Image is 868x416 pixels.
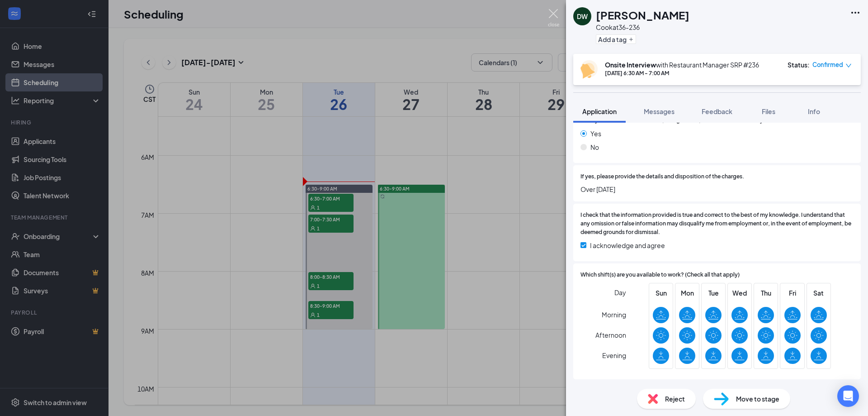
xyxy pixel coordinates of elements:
span: Which shift(s) are you available to work? (Check all that apply) [580,271,740,279]
span: I acknowledge and agree [590,240,665,250]
span: Yes [590,129,601,139]
h1: [PERSON_NAME] [596,7,689,23]
span: Feedback [702,107,732,115]
span: Over [DATE] [580,184,854,194]
span: Wed [731,288,748,298]
span: Info [808,107,820,115]
div: DW [577,12,588,21]
span: Confirmed [812,60,843,69]
svg: Ellipses [850,7,861,18]
span: Sat [811,288,827,298]
b: Onsite Interview [605,61,656,69]
span: Application [582,107,617,115]
span: Mon [679,288,695,298]
span: down [845,62,852,69]
span: Fri [784,288,801,298]
span: Afternoon [595,327,626,343]
span: Morning [602,306,626,323]
span: Day [614,287,626,297]
span: If yes, please provide the details and disposition of the charges. [580,172,744,181]
button: PlusAdd a tag [596,34,636,44]
span: No [590,142,599,152]
div: with Restaurant Manager SRP #236 [605,60,759,69]
span: Thu [758,288,774,298]
svg: Plus [628,37,634,42]
span: Reject [665,394,685,404]
span: Tue [705,288,722,298]
div: [DATE] 6:30 AM - 7:00 AM [605,69,759,77]
span: Messages [644,107,675,115]
div: Cook at 36-236 [596,23,689,32]
span: I check that the information provided is true and correct to the best of my knowledge. I understa... [580,211,854,237]
span: Files [762,107,775,115]
div: Open Intercom Messenger [837,385,859,407]
div: Status : [788,60,810,69]
span: Sun [653,288,669,298]
span: Move to stage [736,394,779,404]
span: Evening [602,347,626,363]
